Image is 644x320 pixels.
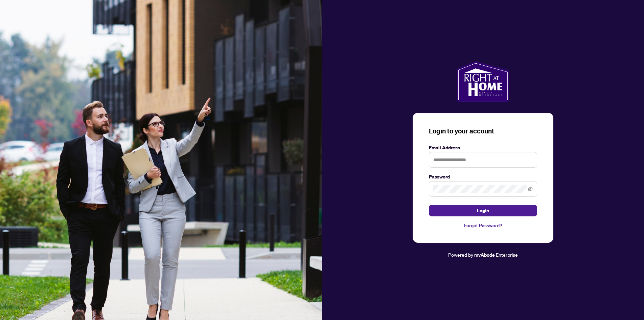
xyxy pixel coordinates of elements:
h3: Login to your account [429,126,537,136]
span: Powered by [448,252,473,258]
label: Email Address [429,144,537,151]
label: Password [429,173,537,180]
span: Enterprise [496,252,518,258]
a: myAbode [474,251,495,259]
span: eye-invisible [528,187,533,191]
a: Forgot Password? [429,222,537,229]
img: ma-logo [457,61,509,102]
button: Login [429,205,537,216]
span: Login [477,205,489,216]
